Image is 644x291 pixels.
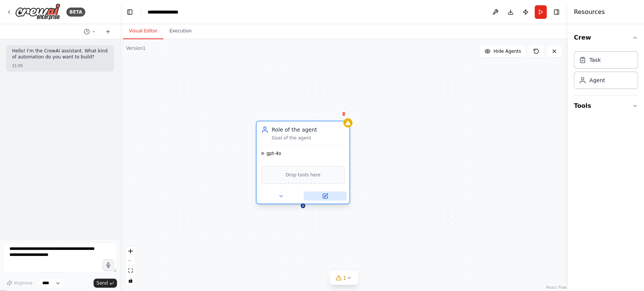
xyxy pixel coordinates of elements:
[103,259,114,271] button: Click to speak your automation idea
[124,7,135,17] button: Hide left sidebar
[272,135,345,141] div: Goal of the agent
[126,45,146,51] div: Version 1
[66,8,85,17] div: BETA
[126,256,135,266] button: zoom out
[304,191,346,201] button: Open in side panel
[574,48,638,95] div: Crew
[14,280,32,286] span: Improve
[589,56,601,64] div: Task
[3,278,36,288] button: Improve
[12,48,108,60] p: Hello! I'm the CrewAI assistant. What kind of automation do you want to build?
[126,266,135,276] button: fit view
[272,126,345,133] div: Role of the agent
[546,285,567,289] a: React Flow attribution
[126,246,135,256] button: zoom in
[589,77,605,84] div: Agent
[15,3,60,20] img: Logo
[123,23,163,39] button: Visual Editor
[343,274,346,282] span: 1
[286,171,321,179] span: Drop tools here
[551,7,562,17] button: Hide right sidebar
[480,45,526,57] button: Hide Agents
[574,27,638,48] button: Crew
[339,109,349,119] button: Delete node
[126,276,135,285] button: toggle interactivity
[12,63,108,69] div: 11:05
[574,8,605,17] h4: Resources
[97,280,108,286] span: Send
[126,246,135,285] div: React Flow controls
[574,95,638,116] button: Tools
[266,150,281,156] span: gpt-4o
[94,279,117,288] button: Send
[148,8,185,16] nav: breadcrumb
[102,27,114,36] button: Start a new chat
[81,27,99,36] button: Switch to previous chat
[493,48,521,54] span: Hide Agents
[329,271,358,285] button: 1
[256,122,350,206] div: Role of the agentGoal of the agentgpt-4oDrop tools here
[163,23,198,39] button: Execution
